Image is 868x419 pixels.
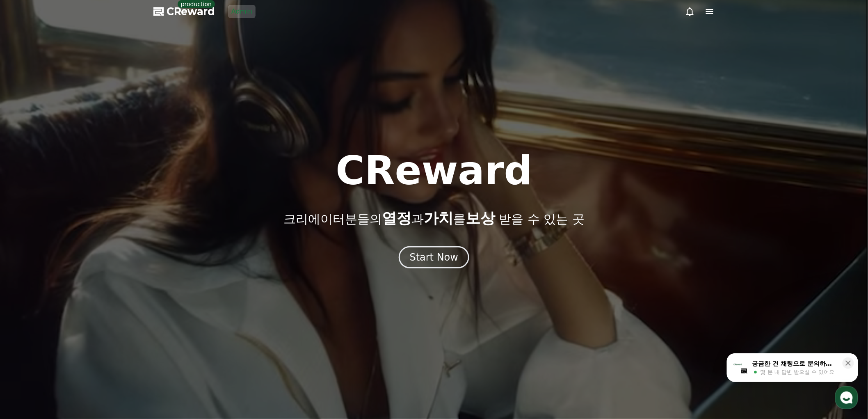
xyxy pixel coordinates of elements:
[167,5,215,18] span: CReward
[283,210,585,227] p: 크리에이터분들의 과 를 받을 수 있는 곳
[26,272,31,279] span: 홈
[336,151,532,190] h1: CReward
[54,260,106,281] a: 대화
[466,210,495,227] span: 보상
[153,5,215,18] a: CReward
[399,246,470,268] button: Start Now
[75,273,85,279] span: 대화
[424,210,453,227] span: 가치
[2,260,54,281] a: 홈
[106,260,158,281] a: 설정
[399,254,470,262] a: Start Now
[382,210,411,227] span: 열정
[228,5,256,18] a: Admin
[410,251,459,264] div: Start Now
[127,272,137,279] span: 설정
